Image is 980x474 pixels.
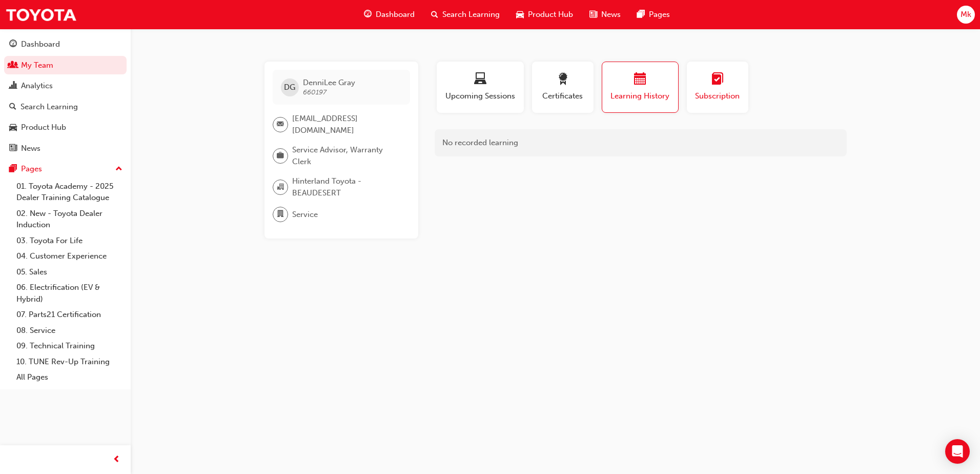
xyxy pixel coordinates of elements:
[610,90,670,102] span: Learning History
[629,4,678,25] a: pages-iconPages
[9,123,17,132] span: car-icon
[12,179,127,206] a: 01. Toyota Academy - 2025 Dealer Training Catalogue
[581,4,629,25] a: news-iconNews
[602,62,679,113] button: Learning History
[21,143,40,154] div: News
[9,82,17,91] span: chart-icon
[687,62,748,113] button: Subscription
[292,209,318,221] span: Service
[4,118,127,137] a: Product Hub
[557,73,569,87] span: award-icon
[474,73,486,87] span: laptop-icon
[431,8,438,21] span: search-icon
[113,453,120,466] span: prev-icon
[4,97,127,116] a: Search Learning
[516,8,524,21] span: car-icon
[12,354,127,370] a: 10. TUNE Rev-Up Training
[12,280,127,307] a: 06. Electrification (EV & Hybrid)
[4,160,127,179] button: Pages
[4,33,127,160] button: DashboardMy TeamAnalyticsSearch LearningProduct HubNews
[12,233,127,249] a: 03. Toyota For Life
[12,248,127,264] a: 04. Customer Experience
[435,129,847,156] div: No recorded learning
[957,6,975,24] button: Mk
[540,90,586,102] span: Certificates
[634,73,646,87] span: calendar-icon
[21,38,60,50] div: Dashboard
[442,9,500,21] span: Search Learning
[376,9,415,21] span: Dashboard
[4,35,127,54] a: Dashboard
[589,8,597,21] span: news-icon
[9,40,17,49] span: guage-icon
[528,9,573,21] span: Product Hub
[9,165,17,174] span: pages-icon
[437,62,524,113] button: Upcoming Sessions
[303,78,355,87] span: DenniLee Gray
[292,144,402,167] span: Service Advisor, Warranty Clerk
[4,76,127,95] a: Analytics
[364,8,372,21] span: guage-icon
[356,4,423,25] a: guage-iconDashboard
[9,103,16,112] span: search-icon
[423,4,508,25] a: search-iconSearch Learning
[292,113,402,136] span: [EMAIL_ADDRESS][DOMAIN_NAME]
[695,90,741,102] span: Subscription
[292,175,402,199] span: Hinterland Toyota - BEAUDESERT
[12,264,127,280] a: 05. Sales
[5,3,77,26] img: Trak
[637,8,645,21] span: pages-icon
[12,338,127,354] a: 09. Technical Training
[444,90,516,102] span: Upcoming Sessions
[9,61,17,70] span: people-icon
[945,439,970,464] div: Open Intercom Messenger
[961,9,971,21] span: Mk
[508,4,581,25] a: car-iconProduct Hub
[532,62,594,113] button: Certificates
[12,369,127,385] a: All Pages
[12,323,127,339] a: 08. Service
[21,122,66,133] div: Product Hub
[277,118,284,131] span: email-icon
[649,9,670,21] span: Pages
[277,208,284,221] span: department-icon
[21,163,42,175] div: Pages
[21,101,78,113] div: Search Learning
[4,139,127,158] a: News
[4,56,127,75] a: My Team
[277,149,284,163] span: briefcase-icon
[303,88,326,96] span: 660197
[21,80,53,92] div: Analytics
[601,9,621,21] span: News
[711,73,724,87] span: learningplan-icon
[9,144,17,153] span: news-icon
[284,82,295,93] span: DG
[12,307,127,323] a: 07. Parts21 Certification
[12,206,127,233] a: 02. New - Toyota Dealer Induction
[277,181,284,194] span: organisation-icon
[115,163,122,176] span: up-icon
